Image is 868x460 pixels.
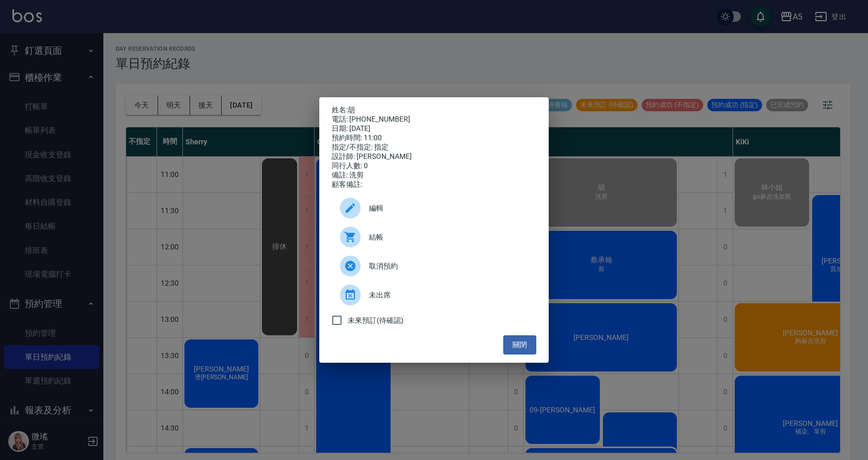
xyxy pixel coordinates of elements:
[332,143,536,152] div: 指定/不指定: 指定
[332,124,536,133] div: 日期: [DATE]
[332,280,536,309] div: 未出席
[369,290,528,301] span: 未出席
[369,232,528,243] span: 結帳
[332,194,536,222] div: 編輯
[332,161,536,171] div: 同行人數: 0
[332,251,536,280] div: 取消預約
[332,115,536,124] div: 電話: [PHONE_NUMBER]
[332,106,536,115] p: 姓名:
[332,152,536,161] div: 設計師: [PERSON_NAME]
[332,180,536,189] div: 顧客備註:
[348,106,355,114] a: 胡
[332,171,536,180] div: 備註: 洗剪
[332,222,536,251] a: 結帳
[369,261,528,272] span: 取消預約
[369,203,528,214] span: 編輯
[348,315,404,326] span: 未來預訂(待確認)
[332,133,536,143] div: 預約時間: 11:00
[503,335,536,354] button: 關閉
